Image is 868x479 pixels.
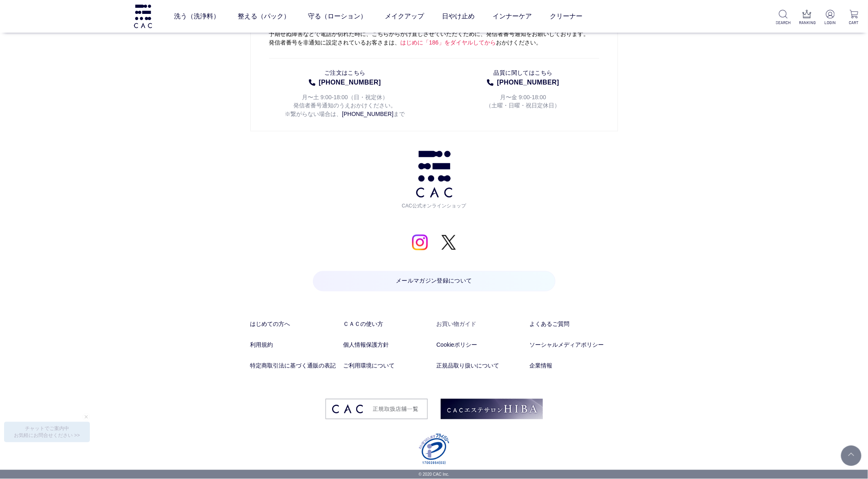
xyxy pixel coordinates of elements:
a: 日やけ止め [442,5,475,28]
a: ソーシャルメディアポリシー [530,341,618,350]
a: 正規品取り扱いについて [437,362,525,370]
a: 守る（ローション） [308,5,367,28]
a: 特定商取引法に基づく通販の表記 [250,362,339,370]
a: SEARCH [776,10,791,26]
a: 洗う（洗浄料） [174,5,220,28]
a: メイクアップ [385,5,424,28]
a: 個人情報保護方針 [344,341,432,350]
a: インナーケア [493,5,532,28]
a: クリーナー [550,5,582,28]
a: ご利用環境について [344,362,432,370]
p: RANKING [799,20,814,26]
a: よくあるご質問 [530,320,618,329]
a: 整える（パック） [238,5,290,28]
a: ＣＡＣの使い方 [344,320,432,329]
img: logo [133,4,153,28]
a: メールマガジン登録について [313,271,556,292]
a: CART [846,10,861,26]
p: 月〜土 9:00-18:00（日・祝定休） 発信者番号通知のうえおかけください。 ※繋がらない場合は、 まで [269,87,421,119]
span: CAC公式オンラインショップ [399,198,469,210]
a: お買い物ガイド [437,320,525,329]
img: footer_image03.png [326,399,428,419]
a: 企業情報 [530,362,618,370]
a: LOGIN [823,10,838,26]
a: はじめての方へ [250,320,339,329]
p: LOGIN [823,20,838,26]
img: footer_image02.png [441,399,543,419]
p: CART [846,20,861,26]
a: 利用規約 [250,341,339,350]
p: SEARCH [776,20,791,26]
a: Cookieポリシー [437,341,525,350]
p: 月〜金 9:00-18:00 （土曜・日曜・祝日定休日） [447,87,599,110]
a: CAC公式オンラインショップ [399,151,469,210]
a: RANKING [799,10,814,26]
